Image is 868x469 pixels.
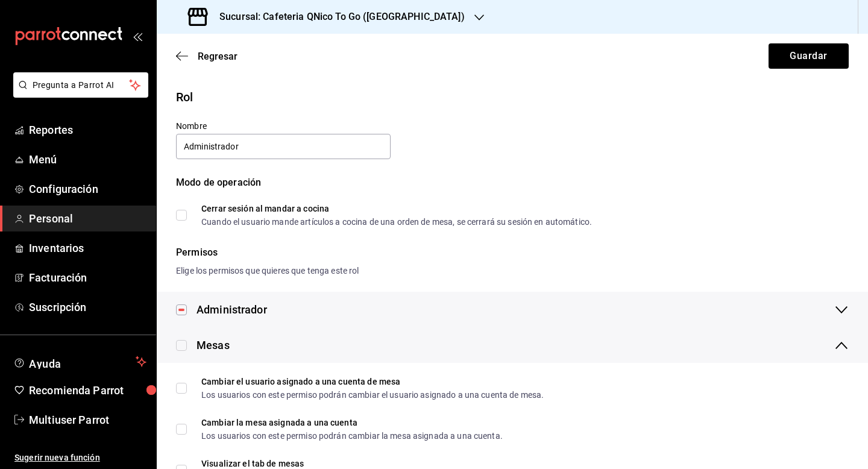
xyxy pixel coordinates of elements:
[201,377,544,386] div: Cambiar el usuario asignado a una cuenta de mesa
[201,391,544,399] div: Los usuarios con este permiso podrán cambiar el usuario asignado a una cuenta de mesa.
[29,210,146,227] span: Personal
[176,122,391,130] label: Nombre
[201,459,461,468] div: Visualizar el tab de mesas
[176,51,237,62] button: Regresar
[176,88,849,106] div: Rol
[197,337,230,353] div: Mesas
[201,204,592,213] div: Cerrar sesión al mandar a cocina
[176,175,849,204] div: Modo de operación
[29,299,146,315] span: Suscripción
[14,452,146,464] span: Sugerir nueva función
[29,240,146,256] span: Inventarios
[198,51,237,62] span: Regresar
[29,412,146,428] span: Multiuser Parrot
[13,72,148,98] button: Pregunta a Parrot AI
[29,151,146,168] span: Menú
[29,382,146,398] span: Recomienda Parrot
[197,301,267,318] div: Administrador
[201,418,503,427] div: Cambiar la mesa asignada a una cuenta
[133,31,142,41] button: open_drawer_menu
[201,218,592,226] div: Cuando el usuario mande artículos a cocina de una orden de mesa, se cerrará su sesión en automático.
[210,10,465,24] h3: Sucursal: Cafeteria QNico To Go ([GEOGRAPHIC_DATA])
[33,79,130,92] span: Pregunta a Parrot AI
[29,122,146,138] span: Reportes
[201,432,503,440] div: Los usuarios con este permiso podrán cambiar la mesa asignada a una cuenta.
[769,43,849,69] button: Guardar
[176,245,849,260] div: Permisos
[29,354,131,369] span: Ayuda
[29,181,146,197] span: Configuración
[176,265,849,277] div: Elige los permisos que quieres que tenga este rol
[8,87,148,100] a: Pregunta a Parrot AI
[29,269,146,286] span: Facturación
